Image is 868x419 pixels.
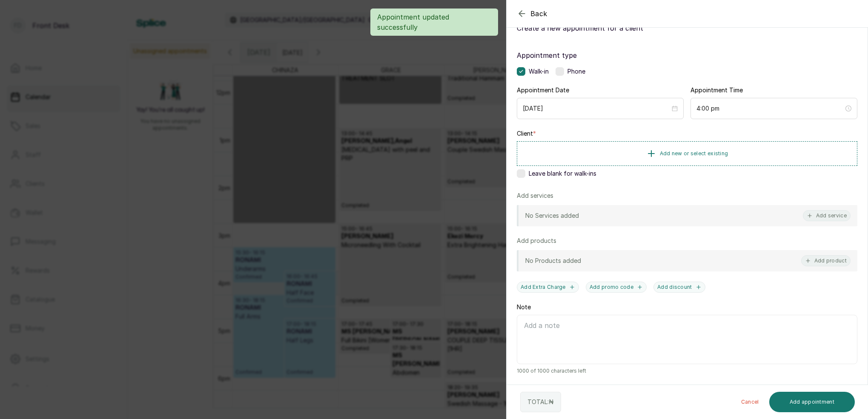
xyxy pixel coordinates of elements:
[527,398,554,406] p: TOTAL: ₦
[529,67,549,76] span: Walk-in
[517,86,569,94] label: Appointment Date
[734,392,766,412] button: Cancel
[517,237,556,245] p: Add products
[517,141,857,166] button: Add new or select existing
[696,104,844,113] input: Select time
[769,392,855,412] button: Add appointment
[517,368,857,374] span: 1000 of 1000 characters left
[517,282,579,293] button: Add Extra Charge
[377,12,491,32] p: Appointment updated successfully
[660,150,728,157] span: Add new or select existing
[517,191,553,200] p: Add services
[525,257,581,265] p: No Products added
[567,67,585,76] span: Phone
[517,50,857,60] label: Appointment type
[690,86,743,94] label: Appointment Time
[801,255,851,266] button: Add product
[517,129,536,138] label: Client
[586,282,647,293] button: Add promo code
[523,104,670,113] input: Select date
[653,282,705,293] button: Add discount
[517,303,531,311] label: Note
[529,169,596,178] span: Leave blank for walk-ins
[525,211,579,220] p: No Services added
[803,210,851,221] button: Add service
